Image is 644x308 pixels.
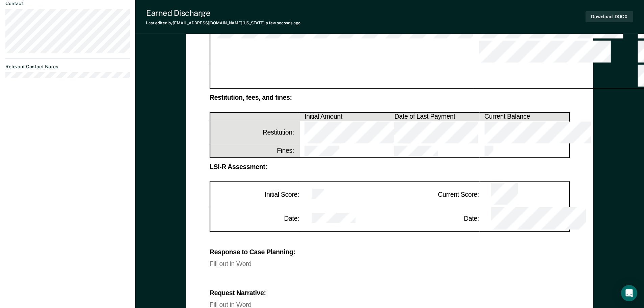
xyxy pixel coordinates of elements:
[5,1,130,6] dt: Contact
[586,11,633,22] button: Download .DOCX
[210,121,300,145] th: Restitution:
[210,249,570,255] div: Response to Case Planning:
[210,182,300,207] th: Initial Score:
[146,21,301,25] div: Last edited by [EMAIL_ADDRESS][DOMAIN_NAME][US_STATE]
[210,290,570,296] div: Request Narrative:
[210,261,570,266] div: Fill out in Word
[146,8,301,18] div: Earned Discharge
[210,145,300,158] th: Fines:
[210,164,570,170] div: LSI-R Assessment:
[390,113,480,121] th: Date of Last Payment
[210,207,300,231] th: Date:
[390,182,480,207] th: Current Score:
[390,207,480,231] th: Date:
[266,21,301,25] span: a few seconds ago
[210,95,570,101] div: Restitution, fees, and fines:
[479,113,569,121] th: Current Balance
[621,285,637,301] div: Open Intercom Messenger
[5,64,130,70] dt: Relevant Contact Notes
[300,113,390,121] th: Initial Amount
[210,302,570,307] div: Fill out in Word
